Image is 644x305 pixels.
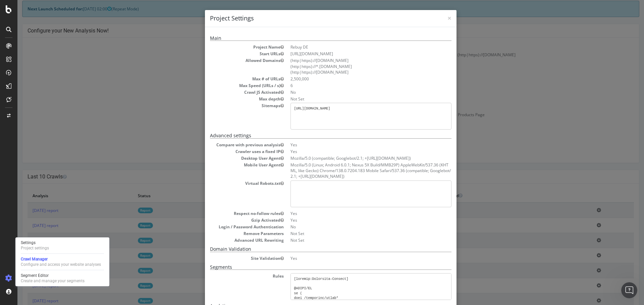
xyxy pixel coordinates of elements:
dt: Advanced URL Rewriting [193,237,266,243]
a: Segment EditorCreate and manage your segments [18,272,107,284]
dd: Mozilla/5.0 (Linux; Android 6.0.1; Nexus 5X Build/MMB29P) AppleWebKit/537.36 (KHTML, like Gecko) ... [273,162,434,179]
dd: [URL][DOMAIN_NAME] [273,51,434,57]
dd: Yes [273,217,434,223]
dd: Not Set [273,96,434,102]
dd: No [273,89,434,95]
div: Segment Editor [21,273,85,278]
div: Configure and access your website analyses [21,262,101,267]
dd: Not Set [273,237,434,243]
dd: Rebuy DE [273,44,434,50]
a: Crawl ManagerConfigure and access your website analyses [18,256,107,268]
dd: Yes [273,255,434,261]
dt: Start URLs [193,51,266,57]
dt: Desktop User Agent [193,155,266,161]
li: (http|https)://[DOMAIN_NAME] [273,69,434,75]
dd: Mozilla/5.0 (compatible; Googlebot/2.1; +[URL][DOMAIN_NAME]) [273,155,434,161]
dd: No [273,224,434,230]
h5: Domain Validation [193,246,434,252]
dd: 6 [273,83,434,88]
div: Settings [21,240,49,245]
dt: Remove Parameters [193,231,266,236]
h5: Segments [193,264,434,270]
dt: Gzip Activated [193,217,266,223]
dt: Sitemaps [193,103,266,108]
dd: Yes [273,211,434,216]
dt: Virtual Robots.txt [193,180,266,186]
dt: Mobile User Agent [193,162,266,168]
div: Crawl Manager [21,256,101,262]
dt: Allowed Domains [193,58,266,63]
pre: [URL][DOMAIN_NAME] [273,103,434,130]
pre: [loremip:Dolorsita-Consect] @ADIPI/EL se ( doei /temporinc/utlab* etdo /magnaaliq/enimadm* veni /... [273,273,434,300]
dd: Yes [273,149,434,154]
iframe: Intercom live chat [621,282,637,298]
li: (http|https)://*.[DOMAIN_NAME] [273,64,434,69]
h4: Project Settings [193,14,434,23]
dt: Site Validation [193,255,266,261]
dt: Compare with previous analysis [193,142,266,148]
dt: Login / Password Authentication [193,224,266,230]
dd: Not Set [273,231,434,236]
dd: Yes [273,142,434,148]
li: (http|https)://[DOMAIN_NAME] [273,58,434,63]
dt: Max # of URLs [193,76,266,82]
span: × [430,13,434,23]
dt: Rules [193,273,266,279]
dt: Max depth [193,96,266,102]
div: Create and manage your segments [21,278,85,284]
dt: Respect no-follow rules [193,211,266,216]
dt: Max Speed (URLs / s) [193,83,266,88]
a: SettingsProject settings [18,239,107,251]
h5: Main [193,35,434,41]
dt: Crawler uses a fixed IP [193,149,266,154]
h5: Advanced settings [193,133,434,138]
dt: Project Name [193,44,266,50]
dt: Crawl JS Activated [193,89,266,95]
dd: 2,500,000 [273,76,434,82]
div: Project settings [21,245,49,251]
